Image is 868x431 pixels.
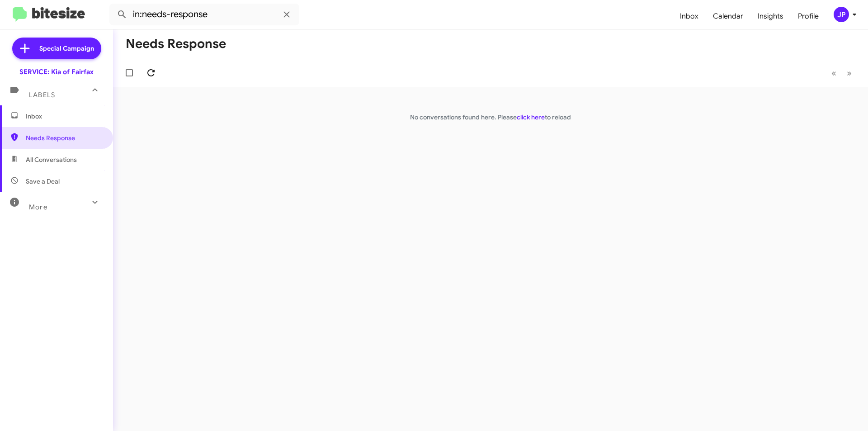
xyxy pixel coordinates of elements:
[12,38,101,59] a: Special Campaign
[19,67,94,76] div: SERVICE: Kia of Fairfax
[831,67,836,79] span: «
[706,3,750,29] a: Calendar
[126,37,226,51] h1: Needs Response
[29,91,55,99] span: Labels
[26,133,103,142] span: Needs Response
[109,4,299,25] input: Search
[26,112,103,121] span: Inbox
[113,113,868,122] p: No conversations found here. Please to reload
[791,3,826,29] a: Profile
[750,3,791,29] a: Insights
[847,67,852,79] span: »
[834,7,849,22] div: JP
[841,64,857,82] button: Next
[29,203,47,211] span: More
[26,177,60,186] span: Save a Deal
[39,44,94,53] span: Special Campaign
[26,155,77,164] span: All Conversations
[673,3,706,29] a: Inbox
[826,7,858,22] button: JP
[826,64,842,82] button: Previous
[826,64,857,82] nav: Page navigation example
[517,113,545,121] a: click here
